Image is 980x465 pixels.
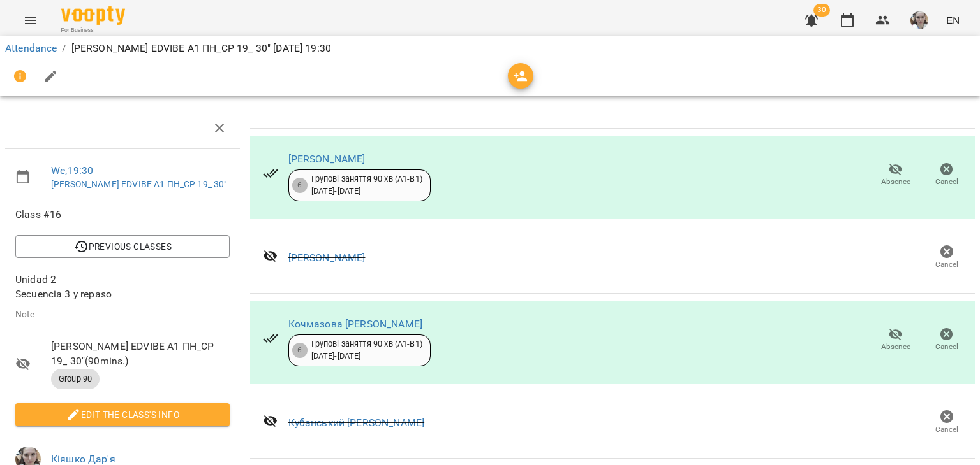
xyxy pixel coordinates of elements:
[15,272,230,302] p: Unidad 2 Secuencia 3 y repaso
[51,179,226,189] a: [PERSON_NAME] EDVIBE А1 ПН_СР 19_ 30"
[935,176,958,187] span: Cancel
[15,207,230,222] span: Class #16
[51,373,100,385] span: Group 90
[71,41,331,56] p: [PERSON_NAME] EDVIBE А1 ПН_СР 19_ 30" [DATE] 19:30
[15,308,230,321] p: Note
[311,338,422,362] div: Групові заняття 90 хв (А1-В1) [DATE] - [DATE]
[288,252,366,264] a: [PERSON_NAME]
[288,153,366,165] a: [PERSON_NAME]
[51,453,115,465] a: Кіяшко Дар'я
[26,239,219,254] span: Previous Classes
[910,11,928,29] img: b6cd39fe33f9e1707598c837a597d11d.jpg
[881,341,910,352] span: Absence
[288,417,425,429] a: Кубанський [PERSON_NAME]
[935,341,958,352] span: Cancel
[941,8,965,32] button: EN
[935,259,958,270] span: Cancel
[51,339,230,369] span: [PERSON_NAME] EDVIBE А1 ПН_СР 19_ 30" ( 90 mins. )
[61,26,125,34] span: For Business
[311,173,422,197] div: Групові заняття 90 хв (А1-В1) [DATE] - [DATE]
[881,176,910,187] span: Absence
[288,318,422,330] a: Кочмазова [PERSON_NAME]
[15,403,230,426] button: Edit the class's Info
[5,42,57,54] a: Attendance
[61,6,125,25] img: Voopty Logo
[15,5,46,36] button: Menu
[51,164,93,176] a: We , 19:30
[292,343,308,358] div: 6
[921,322,972,358] button: Cancel
[946,13,960,27] span: EN
[870,157,921,193] button: Absence
[870,322,921,358] button: Absence
[5,41,975,56] nav: breadcrumb
[15,235,230,258] button: Previous Classes
[292,178,308,193] div: 6
[921,240,972,275] button: Cancel
[26,407,219,422] span: Edit the class's Info
[935,424,958,435] span: Cancel
[813,4,830,17] span: 30
[62,41,66,56] li: /
[921,157,972,193] button: Cancel
[921,405,972,441] button: Cancel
